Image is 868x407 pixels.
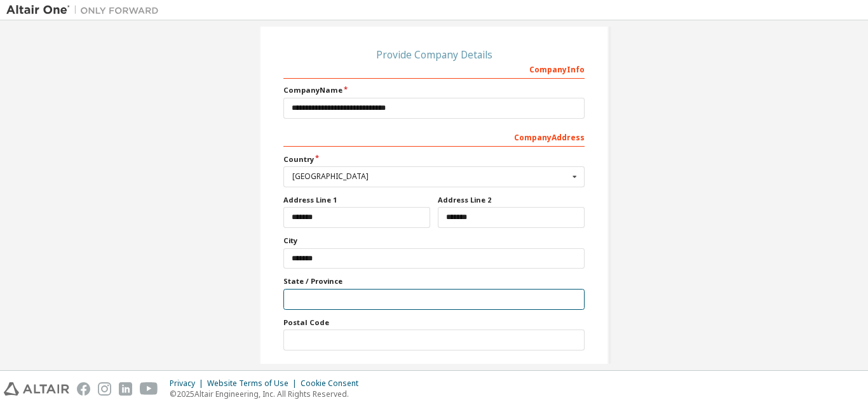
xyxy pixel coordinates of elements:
label: Country [283,154,585,164]
img: altair_logo.svg [4,382,69,396]
img: instagram.svg [98,382,111,396]
div: Cookie Consent [301,378,366,389]
img: Altair One [6,4,165,17]
div: Website Terms of Use [207,378,301,389]
label: Company Name [283,85,585,95]
label: Address Line 2 [438,195,585,205]
label: Address Line 1 [283,195,430,205]
img: linkedin.svg [119,382,132,396]
div: Company Info [283,58,585,79]
label: City [283,236,585,246]
p: © 2025 Altair Engineering, Inc. All Rights Reserved. [170,389,366,399]
div: Company Address [283,126,585,147]
label: State / Province [283,276,585,286]
div: Privacy [170,378,207,389]
div: [GEOGRAPHIC_DATA] [292,173,569,180]
label: Postal Code [283,317,585,328]
img: youtube.svg [140,382,158,396]
img: facebook.svg [77,382,90,396]
div: Provide Company Details [283,51,585,58]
